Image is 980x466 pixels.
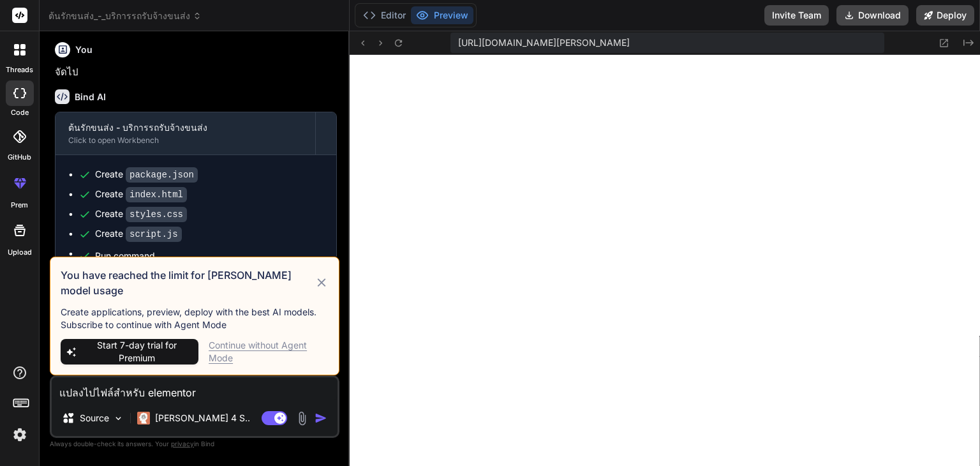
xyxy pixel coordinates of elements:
label: threads [6,64,33,75]
button: Editor [358,6,411,24]
code: script.js [126,227,182,242]
label: code [11,107,29,118]
code: styles.css [126,207,187,222]
span: privacy [171,440,194,447]
iframe: Preview [350,55,980,466]
span: Run command [95,250,323,262]
div: Create [95,227,182,241]
div: Create [95,207,187,221]
label: prem [11,200,28,211]
img: Claude 4 Sonnet [137,412,150,425]
button: Start 7-day trial for Premium [61,339,198,365]
h6: You [75,43,93,56]
button: Deploy [916,5,974,26]
img: attachment [295,411,309,426]
p: Source [80,412,109,425]
button: Download [836,5,909,26]
span: Start 7-day trial for Premium [80,339,193,365]
button: Preview [411,6,473,24]
div: Click to open Workbench [68,135,302,146]
span: [URL][DOMAIN_NAME][PERSON_NAME] [458,36,630,49]
label: Upload [8,247,32,258]
p: จัดไป [55,65,337,80]
p: [PERSON_NAME] 4 S.. [155,412,250,425]
textarea: แปลงไปไฟล์สำหรับ elementor [52,377,338,400]
div: Continue without Agent Mode [209,339,329,365]
div: Create [95,168,198,181]
button: ต้นรักขนส่ง - บริการรถรับจ้างขนส่งClick to open Workbench [56,112,315,154]
img: icon [315,412,327,425]
label: GitHub [8,152,31,163]
div: Create [95,188,187,201]
code: package.json [126,167,198,183]
h3: You have reached the limit for [PERSON_NAME] model usage [61,267,315,298]
img: settings [9,424,31,446]
h6: Bind AI [75,91,106,103]
p: Create applications, preview, deploy with the best AI models. Subscribe to continue with Agent Mode [61,306,329,331]
span: ต้นรักขนส่ง_-_บริการรถรับจ้างขนส่ง [48,10,202,22]
p: Always double-check its answers. Your in Bind [50,438,339,450]
code: index.html [126,187,187,202]
div: ต้นรักขนส่ง - บริการรถรับจ้างขนส่ง [68,121,302,134]
button: Invite Team [764,5,829,26]
img: Pick Models [113,413,124,424]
